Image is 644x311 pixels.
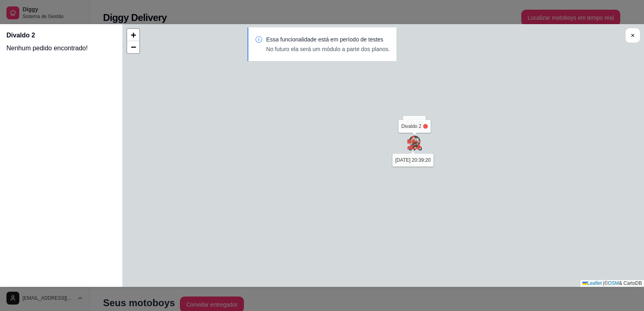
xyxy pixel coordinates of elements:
[266,45,390,53] p: No futuro ela será um módulo a parte dos planos.
[603,280,604,286] span: |
[407,135,423,151] img: Marker
[580,280,644,287] div: © & CartoDB
[608,280,619,286] a: OSM
[582,280,602,286] a: Leaflet
[266,35,390,43] p: Essa funcionalidade está em período de testes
